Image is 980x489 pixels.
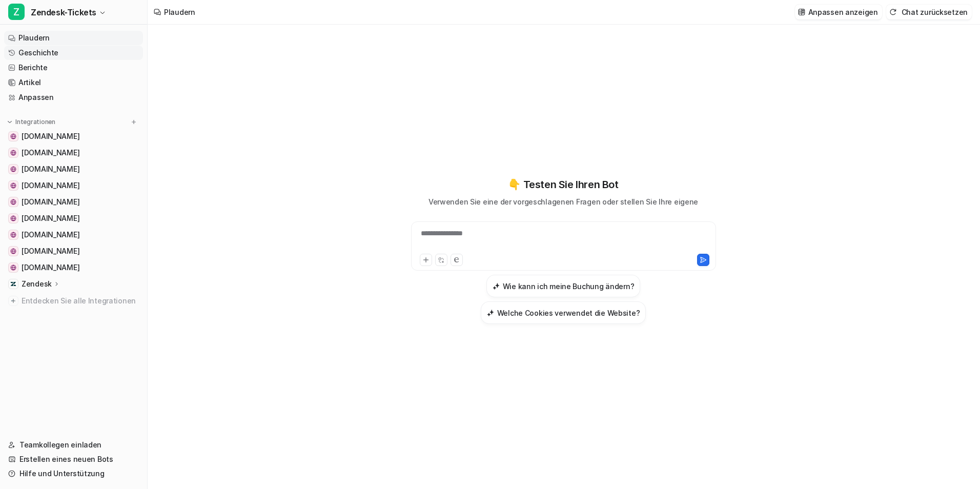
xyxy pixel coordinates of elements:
[4,195,143,209] a: www.inseltouristik.de[DOMAIN_NAME]
[4,466,143,481] a: Hilfe und Unterstützung
[22,164,79,174] span: [DOMAIN_NAME]
[10,150,16,156] img: www.inselfaehre.de
[493,282,500,290] img: Wie kann ich meine Buchung ändern?
[4,178,143,193] a: www.nordsee-bike.de[DOMAIN_NAME]
[4,31,143,45] a: Plaudern
[130,118,137,126] img: menu_add.svg
[8,4,25,20] span: Z
[22,293,139,309] span: Entdecken Sie alle Integrationen
[6,118,13,126] img: expand menu
[22,262,79,273] span: [DOMAIN_NAME]
[4,146,143,160] a: www.inselfaehre.de[DOMAIN_NAME]
[497,308,640,318] h3: Welche Cookies verwendet die Website?
[18,63,48,73] font: Berichte
[19,440,101,450] font: Teamkollegen einladen
[886,5,972,19] button: Chat zurücksetzen
[22,213,79,223] span: [DOMAIN_NAME]
[18,48,58,58] font: Geschichte
[798,8,805,16] img: Anpassen
[10,232,16,238] img: www.inselflieger.de
[10,264,16,271] img: www.inselfracht.de
[481,301,646,324] button: Welche Cookies verwendet die Website?Welche Cookies verwendet die Website?
[4,117,58,127] button: Integrationen
[18,92,54,103] font: Anpassen
[164,8,195,16] font: Plaudern
[22,148,79,158] span: [DOMAIN_NAME]
[4,228,143,242] a: www.inselflieger.de[DOMAIN_NAME]
[22,246,79,256] span: [DOMAIN_NAME]
[22,279,52,289] p: Zendesk
[808,7,878,17] p: Anpassen anzeigen
[4,294,143,308] a: Entdecken Sie alle Integrationen
[4,438,143,452] a: Teamkollegen einladen
[10,199,16,205] img: www.inseltouristik.de
[22,197,79,207] span: [DOMAIN_NAME]
[889,8,896,16] img: zurücksetzen
[795,5,882,19] button: Anpassen anzeigen
[31,5,96,19] span: Zendesk-Tickets
[10,281,16,287] img: Zendesk
[22,180,79,191] span: [DOMAIN_NAME]
[10,166,16,172] img: www.inselexpress.de
[10,133,16,139] img: www.frisonaut.de
[486,275,640,297] button: Wie kann ich meine Buchung ändern?Wie kann ich meine Buchung ändern?
[503,281,634,292] h3: Wie kann ich meine Buchung ändern?
[4,260,143,275] a: www.inselfracht.de[DOMAIN_NAME]
[508,177,618,192] p: 👇 Testen Sie Ihren Bot
[19,454,113,464] font: Erstellen eines neuen Bots
[15,118,55,126] p: Integrationen
[4,244,143,258] a: www.inselbus-norderney.de[DOMAIN_NAME]
[8,296,18,306] img: Entdecken Sie alle Integrationen
[4,90,143,105] a: Anpassen
[19,468,105,479] font: Hilfe und Unterstützung
[487,309,494,317] img: Welche Cookies verwendet die Website?
[10,215,16,221] img: www.inselparker.de
[4,129,143,144] a: www.frisonaut.de[DOMAIN_NAME]
[428,196,698,207] p: Verwenden Sie eine der vorgeschlagenen Fragen oder stellen Sie Ihre eigene
[18,77,41,88] font: Artikel
[4,452,143,466] a: Erstellen eines neuen Bots
[4,60,143,75] a: Berichte
[4,162,143,176] a: www.inselexpress.de[DOMAIN_NAME]
[902,7,968,17] font: Chat zurücksetzen
[10,248,16,254] img: www.inselbus-norderney.de
[22,131,79,141] span: [DOMAIN_NAME]
[4,75,143,90] a: Artikel
[18,33,50,43] font: Plaudern
[22,230,79,240] span: [DOMAIN_NAME]
[10,182,16,189] img: www.nordsee-bike.de
[4,46,143,60] a: Geschichte
[4,211,143,226] a: www.inselparker.de[DOMAIN_NAME]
